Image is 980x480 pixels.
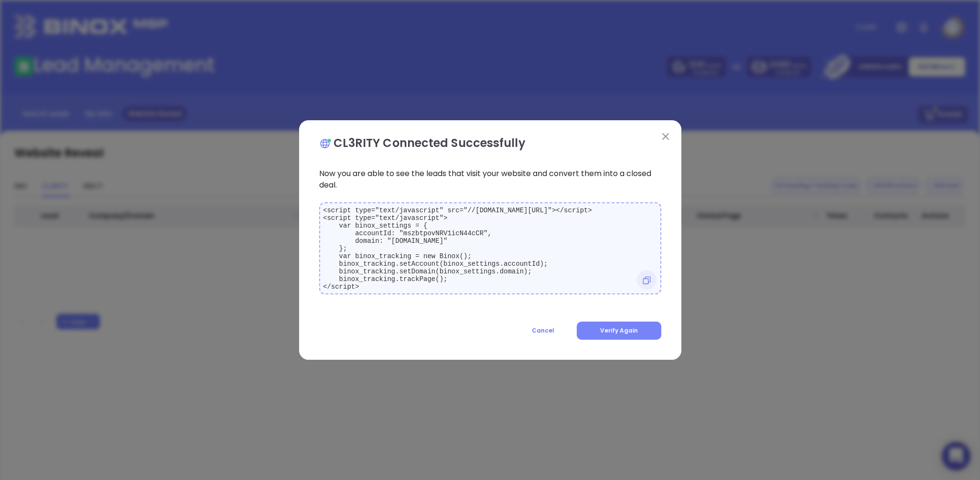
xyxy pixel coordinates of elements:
[662,133,669,140] img: close modal
[600,326,638,334] span: Verify Again
[319,157,661,202] p: Now you are able to see the leads that visit your website and convert them into a closed deal.
[323,207,592,291] code: <script type="text/javascript" src="//[DOMAIN_NAME][URL]"></script> <script type="text/javascript...
[319,135,526,152] p: CL3RITY Connected Successfully
[577,322,661,340] button: Verify Again
[532,326,554,334] span: Cancel
[514,322,572,340] button: Cancel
